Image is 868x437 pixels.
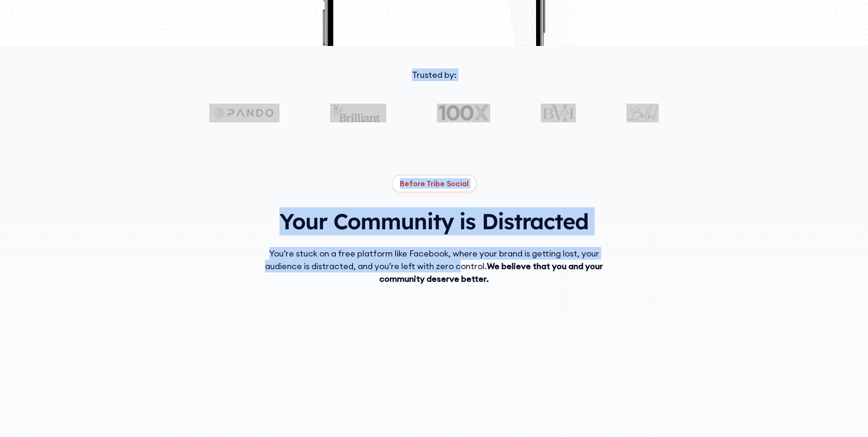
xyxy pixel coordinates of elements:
img: Bethel logo [626,104,659,122]
div: Trusted by: [134,68,734,81]
img: Brilliant logo [330,104,386,122]
img: Pando logo [209,104,280,122]
img: 100X logo [437,104,491,122]
img: BMI logo [541,104,576,122]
